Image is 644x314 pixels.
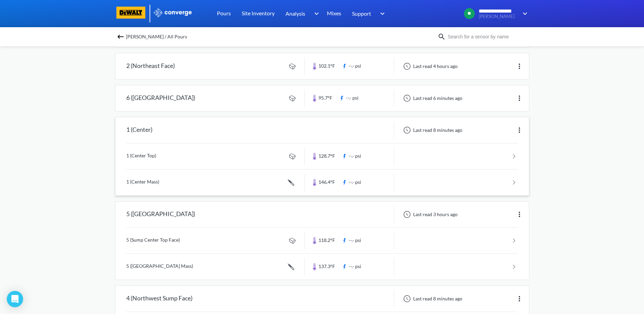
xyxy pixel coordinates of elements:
img: more.svg [515,210,523,219]
img: more.svg [515,126,523,134]
img: icon-search.svg [438,33,446,41]
img: logo_ewhite.svg [153,8,192,17]
span: [PERSON_NAME] [479,14,518,19]
img: backspace.svg [116,33,125,41]
img: more.svg [515,94,523,102]
div: Last read 3 hours ago [400,210,460,219]
span: Analysis [286,9,305,18]
span: Support [352,9,371,18]
img: downArrow.svg [518,10,529,18]
img: downArrow.svg [310,10,320,18]
span: [PERSON_NAME] / All Pours [126,32,187,41]
input: Search for a sensor by name [446,33,528,40]
div: 1 (Center) [126,121,152,139]
div: 4 (Northwest Sump Face) [126,290,192,308]
img: downArrow.svg [376,10,387,18]
img: logo-dewalt.svg [115,6,147,19]
div: Open Intercom Messenger [7,291,23,307]
img: more.svg [515,295,523,303]
div: Last read 8 minutes ago [400,295,464,303]
img: more.svg [515,62,523,70]
div: 5 ([GEOGRAPHIC_DATA]) [126,206,195,223]
div: Last read 8 minutes ago [400,126,464,134]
